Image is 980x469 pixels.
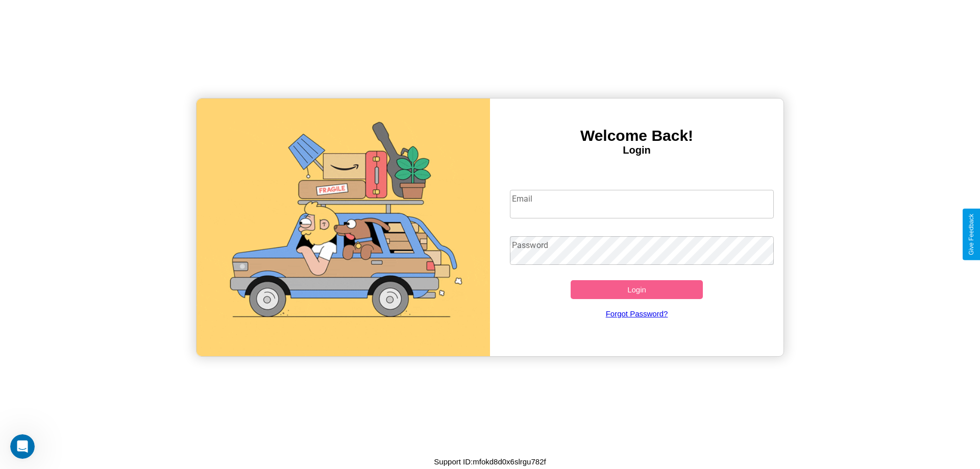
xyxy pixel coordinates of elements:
iframe: Intercom live chat [10,434,35,459]
h3: Welcome Back! [490,127,783,144]
h4: Login [490,144,783,156]
div: Give Feedback [968,214,975,255]
p: Support ID: mfokd8d0x6slrgu782f [434,455,546,468]
img: gif [197,98,490,356]
button: Login [571,280,703,299]
a: Forgot Password? [505,299,769,328]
